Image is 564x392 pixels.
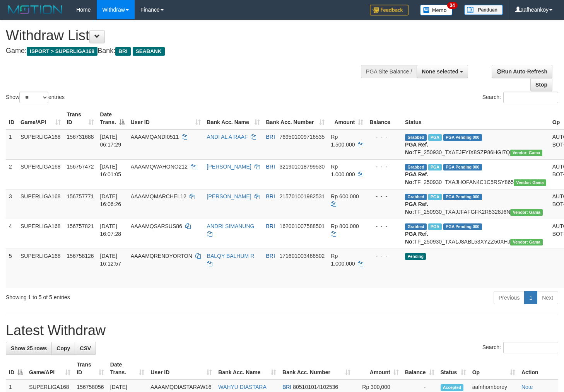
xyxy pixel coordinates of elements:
[282,384,291,390] span: BRI
[503,92,558,103] input: Search:
[266,223,275,229] span: BRI
[17,249,64,288] td: SUPERLIGA168
[6,4,65,15] img: MOTION_logo.png
[6,189,17,219] td: 3
[331,134,355,148] span: Rp 1.500.000
[369,252,399,260] div: - - -
[17,130,64,160] td: SUPERLIGA168
[405,223,427,230] span: Grabbed
[428,134,442,141] span: Marked by aafromsomean
[26,358,73,380] th: Game/API: activate to sort column ascending
[6,290,229,301] div: Showing 1 to 5 of 5 entries
[293,384,338,390] span: Copy 805101014102536 to clipboard
[405,201,428,215] b: PGA Ref. No:
[494,291,525,304] a: Previous
[100,193,121,207] span: [DATE] 16:06:26
[67,164,94,170] span: 156757472
[6,28,368,43] h1: Withdraw List
[107,358,147,380] th: Date Trans.: activate to sort column ascending
[6,249,17,288] td: 5
[503,342,558,353] input: Search:
[405,141,428,155] b: PGA Ref. No:
[147,358,215,380] th: User ID: activate to sort column ascending
[115,47,130,56] span: BRI
[131,164,188,170] span: AAAAMQWAHONO212
[405,171,428,185] b: PGA Ref. No:
[73,358,107,380] th: Trans ID: activate to sort column ascending
[420,5,453,15] img: Button%20Memo.svg
[482,92,558,103] label: Search:
[17,189,64,219] td: SUPERLIGA168
[443,194,482,200] span: PGA Pending
[366,107,402,130] th: Balance
[128,107,204,130] th: User ID: activate to sort column ascending
[530,78,552,91] a: Stop
[266,193,275,199] span: BRI
[361,65,417,78] div: PGA Site Balance /
[131,253,192,259] span: AAAAMQRENDYORTON
[100,134,121,148] span: [DATE] 06:17:29
[510,239,543,245] span: Vendor URL: https://trx31.1velocity.biz
[510,150,543,156] span: Vendor URL: https://trx31.1velocity.biz
[207,193,251,199] a: [PERSON_NAME]
[280,223,325,229] span: Copy 162001007588501 to clipboard
[80,345,91,351] span: CSV
[207,223,255,229] a: ANDRI SIMANUNG
[100,164,121,177] span: [DATE] 16:01:05
[328,107,366,130] th: Amount: activate to sort column ascending
[331,193,359,199] span: Rp 600.000
[428,194,442,200] span: Marked by aafheankoy
[464,5,503,15] img: panduan.png
[207,134,248,140] a: ANDI AL A RAAF
[369,222,399,230] div: - - -
[19,92,48,103] select: Showentries
[64,107,97,130] th: Trans ID: activate to sort column ascending
[131,134,179,140] span: AAAAMQANDI0511
[67,253,94,259] span: 156758126
[6,342,52,355] a: Show 25 rows
[6,92,65,103] label: Show entries
[443,164,482,170] span: PGA Pending
[514,179,546,186] span: Vendor URL: https://trx31.1velocity.biz
[263,107,328,130] th: Bank Acc. Number: activate to sort column ascending
[6,323,558,338] h1: Latest Withdraw
[67,193,94,199] span: 156757771
[56,345,70,351] span: Copy
[331,223,359,229] span: Rp 800.000
[280,253,325,259] span: Copy 171601003466502 to clipboard
[354,358,402,380] th: Amount: activate to sort column ascending
[428,223,442,230] span: Marked by aafheankoy
[405,164,427,170] span: Grabbed
[279,358,354,380] th: Bank Acc. Number: activate to sort column ascending
[402,219,549,249] td: TF_250930_TXA1J8ABL53XYZZ50XHJ
[428,164,442,170] span: Marked by aafheankoy
[280,164,325,170] span: Copy 321901018799530 to clipboard
[521,384,533,390] a: Note
[17,107,64,130] th: Game/API: activate to sort column ascending
[97,107,128,130] th: Date Trans.: activate to sort column descending
[204,107,263,130] th: Bank Acc. Name: activate to sort column ascending
[17,219,64,249] td: SUPERLIGA168
[405,231,428,245] b: PGA Ref. No:
[266,134,275,140] span: BRI
[469,358,518,380] th: Op: activate to sort column ascending
[405,134,427,141] span: Grabbed
[402,358,438,380] th: Balance: activate to sort column ascending
[443,134,482,141] span: PGA Pending
[482,342,558,353] label: Search:
[331,253,355,267] span: Rp 1.000.000
[280,134,325,140] span: Copy 769501009716535 to clipboard
[6,130,17,160] td: 1
[369,193,399,200] div: - - -
[537,291,558,304] a: Next
[6,159,17,189] td: 2
[369,163,399,170] div: - - -
[492,65,552,78] a: Run Auto-Refresh
[207,253,255,259] a: BALQY BALHUM R
[369,133,399,141] div: - - -
[100,223,121,237] span: [DATE] 16:07:28
[266,164,275,170] span: BRI
[51,342,75,355] a: Copy
[67,134,94,140] span: 156731688
[17,159,64,189] td: SUPERLIGA168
